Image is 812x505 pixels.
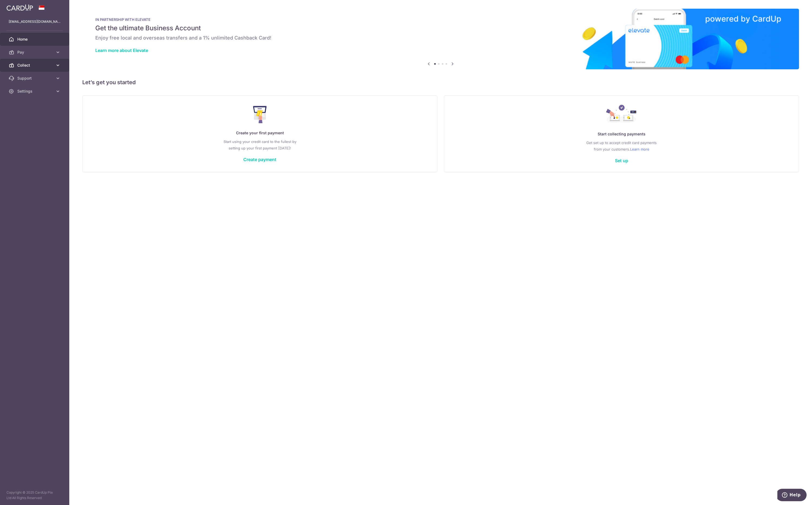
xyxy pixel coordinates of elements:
[6,4,33,11] img: CardUp
[606,105,637,124] img: Collect Payment
[17,50,53,55] span: Pay
[243,157,276,162] a: Create payment
[630,146,649,152] a: Learn more
[455,139,788,152] p: Get set up to accept credit card payments from your customers.
[95,35,786,41] h6: Enjoy free local and overseas transfers and a 1% unlimited Cashback Card!
[95,48,148,53] a: Learn more about Elevate
[17,76,53,81] span: Support
[9,19,61,24] p: [EMAIL_ADDRESS][DOMAIN_NAME]
[93,138,426,151] p: Start using your credit card to the fullest by setting up your first payment [DATE]!
[17,63,53,68] span: Collect
[253,106,267,123] img: Make Payment
[17,89,53,94] span: Settings
[17,37,53,42] span: Home
[93,130,426,136] p: Create your first payment
[82,9,799,69] img: Renovation banner
[615,158,628,163] a: Set up
[95,24,786,32] h5: Get the ultimate Business Account
[82,78,799,87] h5: Let’s get you started
[777,489,807,502] iframe: Opens a widget where you can find more information
[455,131,788,137] p: Start collecting payments
[95,17,786,22] p: IN PARTNERSHIP WITH ELEVATE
